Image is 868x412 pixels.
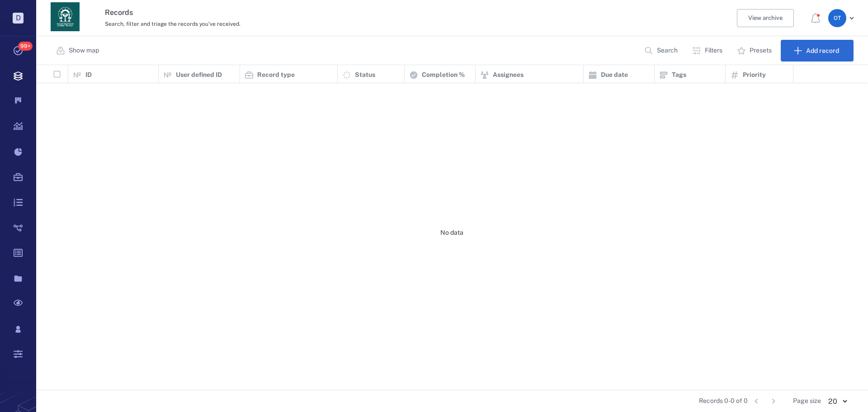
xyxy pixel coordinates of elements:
span: 99+ [18,42,33,51]
button: View archive [737,9,794,27]
button: Presets [731,40,779,62]
a: Go home [51,2,80,34]
span: Page size [793,397,821,406]
p: Show map [69,46,99,55]
p: Completion % [422,71,465,80]
p: User defined ID [176,71,222,80]
p: Tags [672,71,686,80]
p: Due date [601,71,628,80]
button: OT [828,9,857,27]
img: Georgia Department of Human Services logo [51,2,80,31]
p: Search [657,46,678,55]
p: ID [85,71,92,80]
p: Assignees [493,71,524,80]
div: No data [36,83,868,383]
h3: Records [105,7,598,18]
button: Show map [51,40,106,62]
button: Add record [781,40,854,62]
button: Search [639,40,685,62]
nav: pagination navigation [748,394,782,408]
span: Records 0-0 of 0 [699,397,748,406]
div: 20 [821,396,854,407]
button: Filters [687,40,730,62]
p: Filters [705,46,722,55]
p: Status [355,71,375,80]
p: Presets [750,46,772,55]
p: Record type [257,71,295,80]
p: D [13,13,24,24]
span: Search, filter and triage the records you've received. [105,21,241,27]
p: Priority [743,71,766,80]
div: O T [828,9,846,27]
